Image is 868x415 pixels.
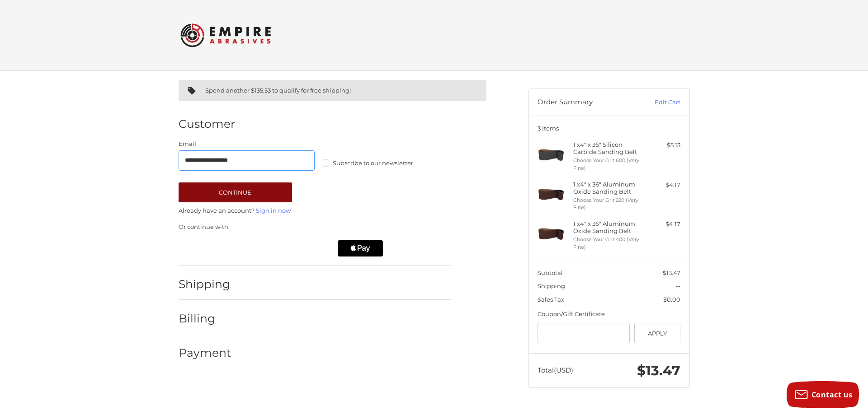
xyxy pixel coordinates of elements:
[573,181,642,196] h4: 1 x 4" x 36" Aluminum Oxide Sanding Belt
[635,98,680,107] a: Edit Cart
[179,277,231,291] h2: Shipping
[179,206,451,215] p: Already have an account?
[573,196,642,211] li: Choose Your Grit 220 (Very Fine)
[179,117,235,131] h2: Customer
[645,141,680,150] div: $5.13
[179,223,451,232] p: Or continue with
[676,282,680,289] span: --
[811,390,853,400] span: Contact us
[573,220,642,235] h4: 1 x 4" x 36" Aluminum Oxide Sanding Belt
[573,236,642,251] li: Choose Your Grit 400 (Very Fine)
[333,159,415,167] span: Subscribe to our newsletter.
[637,362,680,379] span: $13.47
[179,182,292,202] button: Continue
[645,181,680,190] div: $4.17
[663,296,680,303] span: $0.00
[175,240,248,256] iframe: PayPal-paypal
[179,140,315,149] label: Email
[205,87,351,94] span: Spend another $135.53 to qualify for free shipping!
[180,18,271,53] img: Empire Abrasives
[645,220,680,229] div: $4.17
[663,269,680,276] span: $13.47
[538,323,630,343] input: Gift Certificate or Coupon Code
[538,366,573,374] span: Total (USD)
[573,141,642,156] h4: 1 x 4" x 36" Silicon Carbide Sanding Belt
[538,125,680,132] h3: 3 Items
[573,157,642,172] li: Choose Your Grit 600 (Very Fine)
[179,346,231,360] h2: Payment
[634,323,681,343] button: Apply
[256,207,291,214] a: Sign in now
[538,269,563,276] span: Subtotal
[538,98,635,107] h3: Order Summary
[538,282,565,289] span: Shipping
[538,296,564,303] span: Sales Tax
[538,310,680,319] div: Coupon/Gift Certificate
[787,381,859,408] button: Contact us
[179,312,231,326] h2: Billing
